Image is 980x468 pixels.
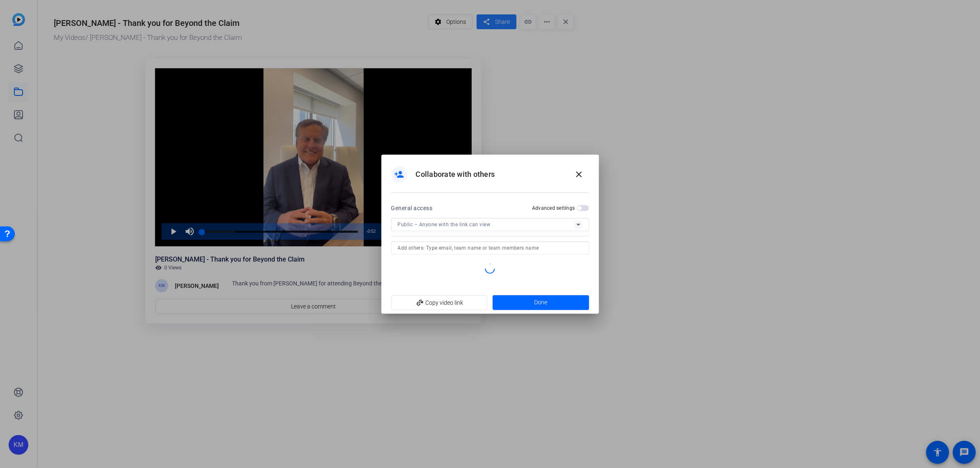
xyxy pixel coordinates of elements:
mat-icon: person_add [395,169,404,179]
span: Done [534,298,547,307]
h1: Collaborate with others [416,169,495,179]
h2: General access [391,203,433,213]
button: Done [493,295,589,310]
span: Copy video link [398,295,481,310]
mat-icon: close [574,169,584,179]
span: Public – Anyone with the link can view [398,222,491,227]
mat-icon: add_link [413,296,427,310]
h2: Advanced settings [532,205,575,211]
button: Copy video link [391,295,488,310]
input: Add others: Type email, team name or team members name [398,243,583,253]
